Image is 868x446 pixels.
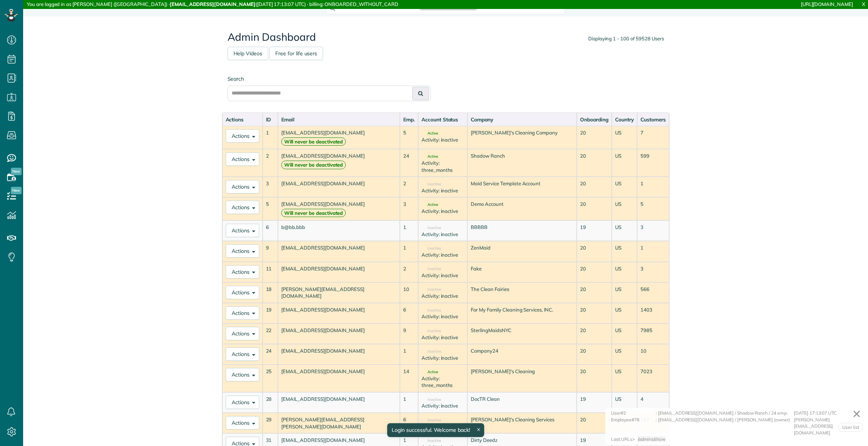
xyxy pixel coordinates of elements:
span: /admins/show [638,436,666,442]
td: [PERSON_NAME]'s Cleaning Services [467,413,577,433]
td: SterlingMaidsNYC [467,323,577,344]
td: 3 [400,197,418,220]
td: [PERSON_NAME][EMAIL_ADDRESS][PERSON_NAME][DOMAIN_NAME] [278,413,400,433]
td: [EMAIL_ADDRESS][DOMAIN_NAME] [278,149,400,177]
a: User list [839,423,863,432]
td: 20 [577,303,612,323]
td: 1 [637,177,669,197]
td: [PERSON_NAME][EMAIL_ADDRESS][DOMAIN_NAME] [278,282,400,303]
td: 6 [400,413,418,433]
div: [PERSON_NAME][EMAIL_ADDRESS][DOMAIN_NAME] [794,416,861,436]
div: Employee#78 [611,416,656,436]
span: New [11,187,22,194]
div: Activity: inactive [422,402,464,409]
td: 24 [400,149,418,177]
td: 599 [637,149,669,177]
h2: Admin Dashboard [228,31,664,43]
td: 1 [263,126,278,149]
div: Customers [640,116,666,123]
div: Activity: inactive [422,292,464,300]
div: Activity: inactive [422,272,464,279]
span: Inactive [422,398,441,402]
div: Activity: three_months [422,375,464,389]
td: 19 [577,220,612,241]
td: 1 [400,241,418,261]
a: Free for life users [269,47,323,60]
td: 566 [637,282,669,303]
div: Company [471,116,573,123]
td: US [612,282,637,303]
td: 19 [263,303,278,323]
button: Actions [226,286,259,299]
td: 20 [577,177,612,197]
td: 19 [577,392,612,413]
strong: [EMAIL_ADDRESS][DOMAIN_NAME] [170,1,256,7]
div: Last URLs [611,436,632,443]
span: Inactive [422,329,441,333]
td: [EMAIL_ADDRESS][DOMAIN_NAME] [278,262,400,282]
span: Active [422,131,438,135]
div: Activity: inactive [422,334,464,341]
td: 5 [400,126,418,149]
td: The Clean Fairies [467,282,577,303]
td: [EMAIL_ADDRESS][DOMAIN_NAME] [278,392,400,413]
button: Actions [226,180,259,193]
a: [URL][DOMAIN_NAME] [801,1,853,7]
td: [EMAIL_ADDRESS][DOMAIN_NAME] [278,241,400,261]
td: b@bb.bbb [278,220,400,241]
td: Company24 [467,344,577,365]
button: Actions [226,129,259,143]
button: Actions [226,265,259,279]
div: : [EMAIL_ADDRESS][DOMAIN_NAME] / Shadow Ranch / 24 emp. [656,410,794,416]
div: Onboarding [580,116,608,123]
td: US [612,197,637,220]
td: 28 [263,392,278,413]
span: Inactive [422,350,441,353]
td: Demo Account [467,197,577,220]
td: 3 [263,177,278,197]
div: Activity: inactive [422,231,464,238]
td: 10 [400,282,418,303]
td: 20 [577,344,612,365]
td: Shadow Ranch [467,149,577,177]
span: New [11,168,22,175]
button: Actions [226,244,259,258]
td: [EMAIL_ADDRESS][DOMAIN_NAME] [278,177,400,197]
span: Inactive [422,267,441,271]
td: US [612,303,637,323]
td: [EMAIL_ADDRESS][DOMAIN_NAME] [278,365,400,392]
span: Inactive [422,309,441,312]
div: Activity: three_months [422,159,464,173]
div: Activity: inactive [422,251,464,258]
td: 1403 [637,303,669,323]
div: > [632,436,669,443]
div: Country [615,116,634,123]
button: Actions [226,201,259,214]
div: Activity: inactive [422,354,464,362]
td: [EMAIL_ADDRESS][DOMAIN_NAME] [278,126,400,149]
td: DocTR Clean [467,392,577,413]
td: US [612,149,637,177]
div: User#2 [611,410,656,416]
td: US [612,126,637,149]
td: 29 [263,413,278,433]
span: Inactive [422,288,441,291]
td: US [612,220,637,241]
td: 20 [577,262,612,282]
button: Actions [226,347,259,361]
td: 20 [577,149,612,177]
button: Actions [226,306,259,320]
span: Active [422,203,438,207]
td: 20 [577,365,612,392]
td: 2 [400,262,418,282]
td: US [612,323,637,344]
span: Inactive [422,418,441,422]
td: [EMAIL_ADDRESS][DOMAIN_NAME] [278,323,400,344]
td: 20 [577,241,612,261]
div: Displaying 1 - 100 of 59528 Users [588,35,664,42]
td: 7 [637,126,669,149]
td: 1 [400,392,418,413]
div: Activity: inactive [422,208,464,215]
td: 20 [577,413,612,433]
td: US [612,177,637,197]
